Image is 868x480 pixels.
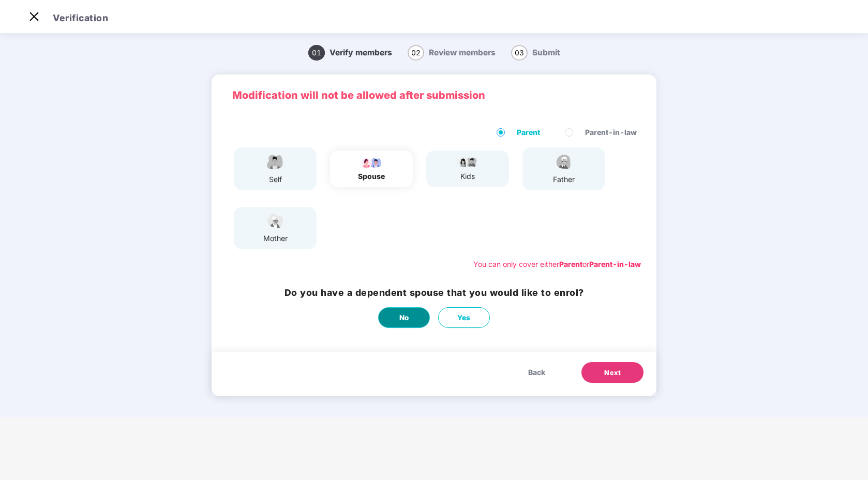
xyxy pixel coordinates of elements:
[511,45,528,61] span: 03
[513,127,544,138] span: Parent
[589,260,641,268] b: Parent-in-law
[518,362,556,383] button: Back
[551,153,577,171] img: svg+xml;base64,PHN2ZyBpZD0iRmF0aGVyX2ljb24iIHhtbG5zPSJodHRwOi8vd3d3LnczLm9yZy8yMDAwL3N2ZyIgeG1sbn...
[457,312,471,323] span: Yes
[358,171,385,182] div: spouse
[262,153,288,171] img: svg+xml;base64,PHN2ZyBpZD0iRW1wbG95ZWVfbWFsZSIgeG1sbnM9Imh0dHA6Ly93d3cudzMub3JnLzIwMDAvc3ZnIiB3aW...
[528,367,545,378] span: Back
[399,312,409,323] span: No
[551,174,577,185] div: father
[408,45,424,61] span: 02
[604,368,621,378] span: Next
[429,48,496,57] span: Review members
[262,212,288,230] img: svg+xml;base64,PHN2ZyB4bWxucz0iaHR0cDovL3d3dy53My5vcmcvMjAwMC9zdmciIHdpZHRoPSI1NCIgaGVpZ2h0PSIzOC...
[559,260,582,268] b: Parent
[232,87,636,103] p: Modification will not be allowed after submission
[308,45,325,61] span: 01
[262,174,288,185] div: self
[330,48,392,57] span: Verify members
[285,286,584,300] h3: Do you have a dependent spouse that you would like to enrol?
[358,156,384,168] img: svg+xml;base64,PHN2ZyB4bWxucz0iaHR0cDovL3d3dy53My5vcmcvMjAwMC9zdmciIHdpZHRoPSI5Ny44OTciIGhlaWdodD...
[581,362,643,383] button: Next
[581,127,641,138] span: Parent-in-law
[473,259,641,270] div: You can only cover either or
[455,171,481,182] div: kids
[532,48,560,57] span: Submit
[262,233,288,244] div: mother
[455,156,481,168] img: svg+xml;base64,PHN2ZyB4bWxucz0iaHR0cDovL3d3dy53My5vcmcvMjAwMC9zdmciIHdpZHRoPSI3OS4wMzciIGhlaWdodD...
[438,307,490,328] button: Yes
[378,307,430,328] button: No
